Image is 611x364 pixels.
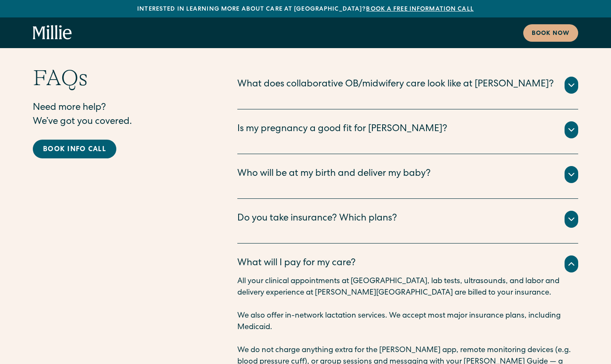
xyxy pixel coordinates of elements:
[237,167,431,181] div: Who will be at my birth and deliver my baby?
[33,65,203,91] h2: FAQs
[532,29,570,38] div: Book now
[237,276,578,299] p: All your clinical appointments at [GEOGRAPHIC_DATA], lab tests, ultrasounds, and labor and delive...
[237,333,578,345] p: ‍
[366,6,473,12] a: Book a free information call
[237,310,578,333] p: We also offer in-network lactation services. We accept most major insurance plans, including Medi...
[33,25,72,40] a: home
[237,123,447,137] div: Is my pregnancy a good fit for [PERSON_NAME]?
[237,212,397,226] div: Do you take insurance? Which plans?
[33,140,116,158] a: Book info call
[33,101,203,129] p: Need more help? We’ve got you covered.
[237,257,356,271] div: What will I pay for my care?
[237,299,578,310] p: ‍
[523,24,578,42] a: Book now
[43,145,106,155] div: Book info call
[237,78,554,92] div: What does collaborative OB/midwifery care look like at [PERSON_NAME]?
